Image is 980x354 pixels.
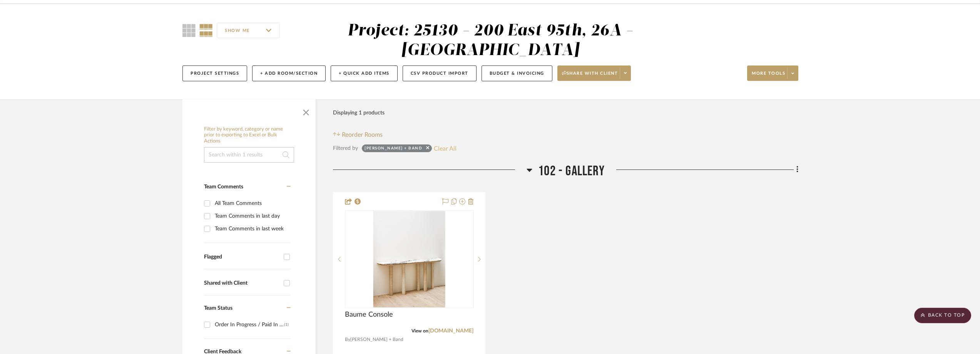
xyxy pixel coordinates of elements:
div: Displaying 1 products [333,105,385,121]
img: Baume Console [373,211,445,307]
button: CSV Product Import [403,65,477,81]
div: (1) [284,319,289,331]
button: + Quick Add Items [331,65,398,81]
span: Share with client [562,70,618,82]
button: Close [298,103,314,119]
span: [PERSON_NAME] + Band [350,336,403,343]
scroll-to-top-button: BACK TO TOP [914,308,971,323]
span: 102 - GALLERY [538,163,605,180]
div: Flagged [204,254,280,260]
button: More tools [747,65,798,81]
span: More tools [752,70,785,82]
button: + Add Room/Section [252,65,326,81]
span: View on [411,329,428,333]
button: Budget & Invoicing [482,65,552,81]
span: Baume Console [345,310,393,319]
button: Clear All [434,143,457,153]
span: Team Status [204,305,232,311]
h6: Filter by keyword, category or name prior to exporting to Excel or Bulk Actions [204,126,294,144]
div: Shared with Client [204,280,280,287]
div: Team Comments in last day [215,210,289,222]
span: Reorder Rooms [342,130,383,139]
div: Team Comments in last week [215,223,289,235]
input: Search within 1 results [204,147,294,163]
div: Order In Progress / Paid In Full w/ Freight, No Balance due [215,319,284,331]
div: [PERSON_NAME] + Band [365,146,422,153]
button: Project Settings [182,65,247,81]
div: All Team Comments [215,197,289,210]
button: Share with client [557,65,631,81]
a: [DOMAIN_NAME] [428,328,473,334]
div: 0 [345,211,473,308]
button: Reorder Rooms [333,130,383,139]
div: Project: 25130 - 200 East 95th, 26A - [GEOGRAPHIC_DATA] [348,23,633,59]
span: By [345,336,350,343]
span: Team Comments [204,184,243,190]
div: Filtered by [333,144,358,153]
